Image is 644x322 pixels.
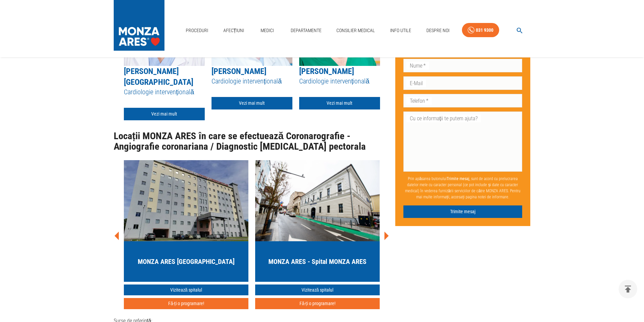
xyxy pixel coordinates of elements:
a: Info Utile [387,24,414,38]
a: Medici [257,24,278,38]
b: Trimite mesaj [447,176,469,181]
a: Proceduri [183,24,211,38]
a: Despre Noi [424,24,452,38]
a: [PERSON_NAME] [212,67,266,76]
a: Vezi mai mult [299,97,380,109]
a: [PERSON_NAME][GEOGRAPHIC_DATA] [124,67,193,87]
a: Vizitează spitalul [124,284,248,296]
a: Vizitează spitalul [255,284,380,296]
h5: Cardiologie intervențională [212,77,292,86]
h5: MONZA ARES - Spital MONZA ARES [268,257,367,266]
a: MONZA ARES [GEOGRAPHIC_DATA] [124,160,248,282]
p: Prin apăsarea butonului , sunt de acord cu prelucrarea datelor mele cu caracter personal (ce pot ... [403,173,523,203]
a: MONZA ARES - Spital MONZA ARES [255,160,380,282]
h5: MONZA ARES [GEOGRAPHIC_DATA] [138,257,235,266]
button: delete [619,280,637,298]
a: Vezi mai mult [212,97,292,109]
button: Fă-ți o programare! [255,298,380,309]
a: [PERSON_NAME] [299,67,354,76]
a: 031 9300 [462,23,499,38]
a: Consilier Medical [334,24,378,38]
a: Departamente [288,24,324,38]
img: MONZA ARES Cluj-Napoca [255,160,380,241]
button: Trimite mesaj [403,205,523,218]
a: Afecțiuni [221,24,247,38]
button: Fă-ți o programare! [124,298,248,309]
h5: Cardiologie intervențională [124,88,205,97]
h5: Cardiologie intervențională [299,77,380,86]
h2: Locații MONZA ARES în care se efectuează Coronarografie - Angiografie coronariana / Diagnostic [M... [114,131,390,152]
img: MONZA ARES Bucuresti [124,160,248,241]
a: Vezi mai mult [124,108,205,120]
div: 031 9300 [476,26,493,34]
